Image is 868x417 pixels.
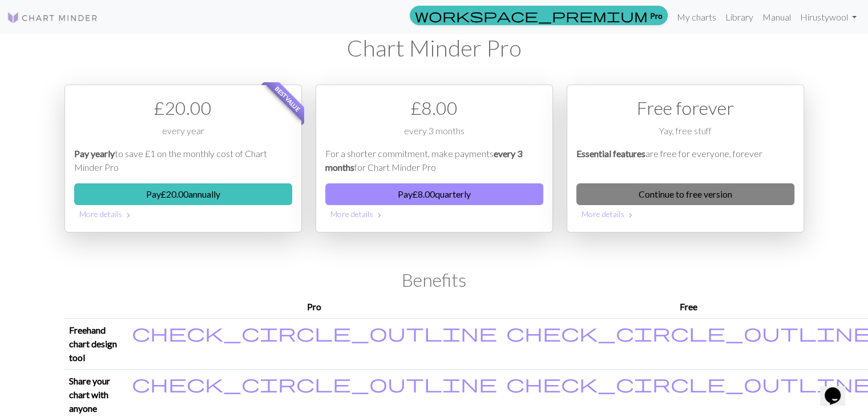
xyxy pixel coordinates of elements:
div: £ 8.00 [325,94,543,122]
p: Freehand chart design tool [69,323,123,364]
span: chevron_right [124,210,133,221]
p: For a shorter commitment, make payments for Chart Minder Pro [325,147,543,174]
a: Manual [758,6,796,29]
iframe: chat widget [820,371,857,406]
a: My charts [672,6,721,29]
span: workspace_premium [415,7,648,23]
div: Yay, free stuff [576,124,794,147]
p: to save £1 on the monthly cost of Chart Minder Pro [74,147,292,174]
span: check_circle_outline [132,322,497,343]
div: Payment option 1 [64,85,302,232]
a: Hirustywool [796,6,861,29]
span: chevron_right [375,210,384,221]
em: every 3 months [325,148,522,173]
div: Payment option 2 [316,85,553,232]
p: are free for everyone, forever [576,147,794,174]
a: Pro [410,6,668,25]
a: Library [721,6,758,29]
span: Best value [263,75,312,123]
img: Logo [7,11,98,25]
div: Free forever [576,94,794,122]
div: £ 20.00 [74,94,292,122]
button: More details [325,205,543,223]
th: Pro [127,295,502,319]
p: Share your chart with anyone [69,374,123,415]
h2: Benefits [64,269,804,291]
div: every year [74,124,292,147]
h1: Chart Minder Pro [64,34,804,62]
div: Free option [567,85,804,232]
em: Pay yearly [74,148,115,159]
span: chevron_right [626,210,635,221]
em: Essential features [576,148,645,159]
button: More details [576,205,794,223]
button: Pay£20.00annually [74,183,292,205]
button: Pay£8.00quarterly [325,183,543,205]
a: Continue to free version [576,183,794,205]
span: check_circle_outline [132,372,497,394]
i: Included [132,323,497,342]
div: every 3 months [325,124,543,147]
button: More details [74,205,292,223]
i: Included [132,374,497,392]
